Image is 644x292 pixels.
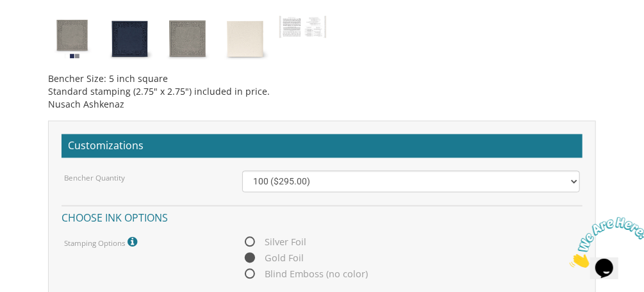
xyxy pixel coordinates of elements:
[62,205,582,227] h4: Choose ink options
[242,266,368,282] span: Blind Emboss (no color)
[48,63,596,111] div: Bencher Size: 5 inch square Standard stamping (2.75" x 2.75") included in price. Nusach Ashkenaz
[5,5,85,56] img: Chat attention grabber
[163,15,211,63] img: grey_leatherette.jpg
[242,234,306,250] span: Silver Foil
[106,15,154,63] img: navy_leatherette.jpg
[565,212,644,273] iframe: chat widget
[64,173,125,184] label: Bencher Quantity
[64,234,140,250] label: Stamping Options
[242,250,304,266] span: Gold Foil
[221,15,269,63] img: white_leatherette.jpg
[62,134,582,158] h2: Customizations
[48,15,96,63] img: tiferes_leatherette.jpg
[279,15,327,39] img: bp%20bencher%20inside%201.JPG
